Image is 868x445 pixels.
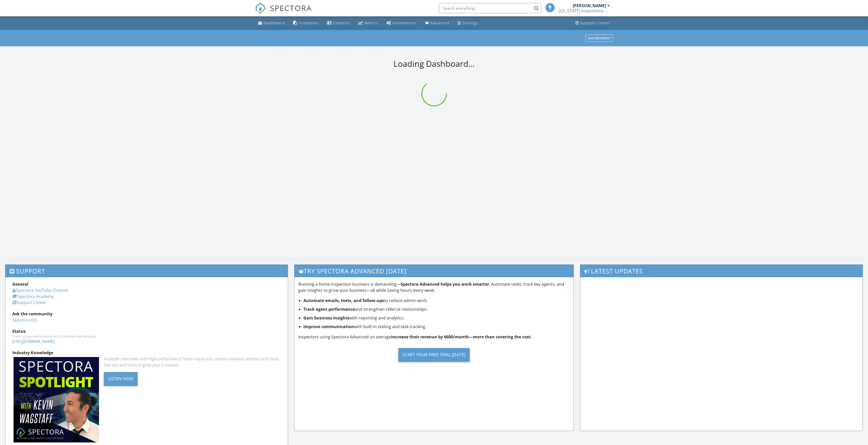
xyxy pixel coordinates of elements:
[291,18,321,28] a: Templates
[299,20,319,25] div: Templates
[5,265,288,277] h3: Support
[298,344,570,366] a: Start Your Free Trial [DATE]
[303,306,355,312] strong: Track agent performance
[398,348,470,362] div: Start Your Free Trial [DATE]
[303,298,384,303] strong: Automate emails, texts, and follow-ups
[430,20,449,25] div: Advanced
[559,8,610,13] div: Florida Inspections Group LLC
[12,294,54,299] a: Spectora Academy
[303,324,354,329] strong: Improve communication
[12,300,46,305] a: Support Center
[356,18,380,28] a: Metrics
[455,18,480,28] a: Settings
[573,18,612,28] a: Support Center
[104,376,138,381] a: Listen Here
[12,317,37,323] a: Spectora HQ
[303,315,570,321] li: with reporting and analytics.
[12,311,281,317] div: Ask the community
[104,372,138,386] div: Listen Here
[384,18,419,28] a: Automations (Basic)
[364,20,378,25] div: Metrics
[303,315,349,321] strong: Gain business insights
[580,20,610,25] div: Support Center
[264,20,285,25] div: Dashboard
[12,350,281,356] div: Industry Knowledge
[255,7,312,18] a: SPECTORA
[391,334,531,340] strong: increase their revenue by $600/month—more than covering the cost
[588,36,611,40] div: Dashboards
[401,281,489,287] strong: Spectora Advanced helps you work smarter
[580,265,863,277] h3: Latest Updates
[586,35,613,42] button: Dashboards
[298,281,570,293] p: Running a home inspection business is demanding— . Automate tasks, track key agents, and gain ins...
[463,20,478,25] div: Settings
[303,306,570,312] li: and strengthen referral relationships.
[303,297,570,304] li: to reduce admin work.
[12,281,28,287] strong: General
[256,18,287,28] a: Dashboard
[392,20,417,25] div: Automations
[14,357,99,442] img: Spectoraspolightmain
[12,328,281,334] div: Status
[325,18,352,28] a: Contacts
[12,334,281,338] div: Check system performance and scheduled maintenance.
[439,3,541,13] input: Search everything...
[303,324,570,330] li: with built-in texting and task tracking.
[270,3,312,13] span: SPECTORA
[298,334,570,340] p: Inspectors using Spectora Advanced on average .
[12,339,55,344] a: [URL][DOMAIN_NAME]
[255,3,266,14] img: The Best Home Inspection Software - Spectora
[294,265,574,277] h3: Try spectora advanced [DATE]
[423,18,451,28] a: Advanced
[104,356,281,368] div: In-depth interviews with high-performance home inspectors, industry leaders, vendors and more. Ge...
[573,3,606,8] div: [PERSON_NAME]
[333,20,350,25] div: Contacts
[12,287,68,293] a: Spectora YouTube Channel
